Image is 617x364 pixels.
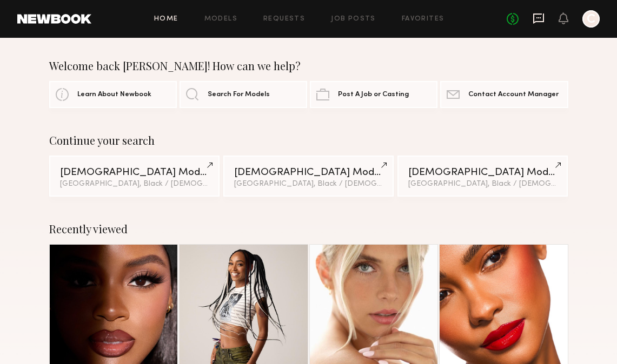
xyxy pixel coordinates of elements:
[60,180,209,188] div: [GEOGRAPHIC_DATA], Black / [DEMOGRAPHIC_DATA]
[331,16,376,23] a: Job Posts
[204,16,237,23] a: Models
[468,91,559,98] span: Contact Account Manager
[397,156,568,197] a: [DEMOGRAPHIC_DATA] Models[GEOGRAPHIC_DATA], Black / [DEMOGRAPHIC_DATA]
[408,167,558,178] div: [DEMOGRAPHIC_DATA] Models
[154,16,178,23] a: Home
[234,180,383,188] div: [GEOGRAPHIC_DATA], Black / [DEMOGRAPHIC_DATA]
[234,167,383,178] div: [DEMOGRAPHIC_DATA] Models
[49,223,568,235] div: Recently viewed
[310,81,437,108] a: Post A Job or Casting
[208,91,270,98] span: Search For Models
[77,91,151,98] span: Learn About Newbook
[49,134,568,147] div: Continue your search
[180,81,307,108] a: Search For Models
[408,180,558,188] div: [GEOGRAPHIC_DATA], Black / [DEMOGRAPHIC_DATA]
[402,16,444,23] a: Favorites
[582,10,600,28] a: C
[49,156,220,197] a: [DEMOGRAPHIC_DATA] Models[GEOGRAPHIC_DATA], Black / [DEMOGRAPHIC_DATA]
[263,16,305,23] a: Requests
[223,156,394,197] a: [DEMOGRAPHIC_DATA] Models[GEOGRAPHIC_DATA], Black / [DEMOGRAPHIC_DATA]
[49,59,568,72] div: Welcome back [PERSON_NAME]! How can we help?
[440,81,568,108] a: Contact Account Manager
[49,81,177,108] a: Learn About Newbook
[338,91,409,98] span: Post A Job or Casting
[60,167,209,178] div: [DEMOGRAPHIC_DATA] Models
